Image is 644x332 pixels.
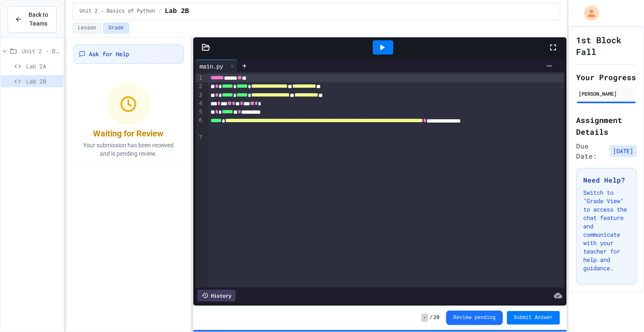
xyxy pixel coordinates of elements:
[195,133,204,142] div: 7
[89,50,129,58] span: Ask for Help
[103,23,129,34] button: Grade
[195,82,204,91] div: 2
[195,99,204,108] div: 4
[446,311,503,325] button: Review pending
[507,311,560,324] button: Submit Answer
[576,34,636,58] h1: 1st Block Fall
[197,290,236,301] div: History
[434,314,439,321] span: 20
[73,23,101,34] button: Lesson
[195,108,204,116] div: 5
[514,314,553,321] span: Submit Answer
[421,314,428,322] span: -
[8,6,57,33] button: Back to Teams
[195,62,227,71] div: main.py
[430,314,433,321] span: /
[22,47,60,55] span: Unit 2 - Basics of Python
[195,116,204,133] div: 6
[27,10,49,28] span: Back to Teams
[158,8,161,15] span: /
[80,8,155,15] span: Unit 2 - Basics of Python
[576,71,636,83] h2: Your Progress
[575,3,601,23] div: My Account
[576,114,636,138] h2: Assignment Details
[195,91,204,99] div: 3
[583,175,629,185] h3: Need Help?
[195,60,238,72] div: main.py
[610,145,636,157] span: [DATE]
[165,6,189,16] span: Lab 2B
[579,90,634,97] div: [PERSON_NAME]
[195,74,204,82] div: 1
[26,77,60,86] span: Lab 2B
[78,141,179,158] p: Your submission has been received and is pending review.
[576,141,606,161] span: Due Date:
[583,188,629,272] p: Switch to "Grade View" to access the chat feature and communicate with your teacher for help and ...
[93,128,164,139] div: Waiting for Review
[26,62,60,71] span: Lab 2A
